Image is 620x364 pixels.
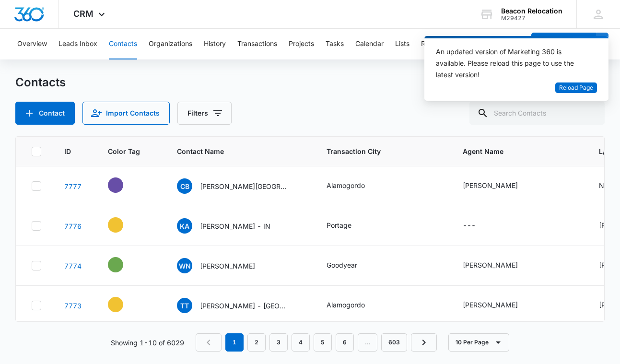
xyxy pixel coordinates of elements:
a: Page 5 [314,333,332,352]
div: Contact Name - Kevin Ayala - IN - Select to Edit Field [177,218,288,234]
button: Add Contact [531,33,596,56]
button: Reload Page [555,82,597,94]
button: History [204,29,226,59]
div: Transaction City - Portage - Select to Edit Field [327,220,369,232]
h1: Contacts [15,75,66,90]
span: CRM [73,9,94,19]
button: Add Contact [15,102,75,125]
p: [PERSON_NAME][GEOGRAPHIC_DATA], [GEOGRAPHIC_DATA] [200,181,286,191]
div: Portage [327,220,351,230]
div: Agent Name - - Select to Edit Field [463,220,493,232]
div: Alamogordo [327,300,365,310]
span: CB [177,178,192,194]
a: Next Page [411,333,437,352]
a: Navigate to contact details page for Cindy Boylan - Alamogordo, NM [64,182,82,190]
button: Reports [421,29,445,59]
div: [PERSON_NAME] [463,180,518,190]
div: Transaction City - Alamogordo - Select to Edit Field [327,300,382,311]
span: Reload Page [559,83,593,93]
nav: Pagination [196,333,437,352]
a: Page 4 [292,333,310,352]
span: TT [177,298,192,313]
span: WN [177,258,192,273]
button: Import Contacts [82,102,170,125]
span: ID [64,146,71,156]
div: Agent Name - Marlene Reyes-Burgess - Select to Edit Field [463,260,535,271]
button: Settings [457,29,483,59]
div: account name [501,7,562,15]
p: [PERSON_NAME] - IN [200,221,270,231]
button: Organizations [149,29,192,59]
div: [PERSON_NAME] [463,260,518,270]
em: 1 [225,333,244,352]
div: - - Select to Edit Field [108,177,140,193]
a: Navigate to contact details page for Kevin Ayala - IN [64,222,82,230]
div: Transaction City - Alamogordo - Select to Edit Field [327,180,382,192]
div: Transaction City - Goodyear - Select to Edit Field [327,260,374,271]
a: Page 2 [247,333,266,352]
div: [PERSON_NAME] [463,300,518,310]
button: Projects [289,29,314,59]
div: An updated version of Marketing 360 is available. Please reload this page to use the latest version! [436,46,585,81]
p: [PERSON_NAME] [200,261,255,271]
span: Color Tag [108,146,140,156]
span: Agent Name [463,146,576,156]
button: Transactions [237,29,277,59]
button: Calendar [355,29,384,59]
input: Search Contacts [469,102,605,125]
a: Page 6 [336,333,354,352]
div: - - Select to Edit Field [108,217,140,233]
div: --- [463,220,476,232]
div: Agent Name - Cindy Boylan - Select to Edit Field [463,300,535,311]
button: Leads Inbox [58,29,97,59]
div: Agent Name - Cindy Boylan - Select to Edit Field [463,180,535,192]
a: Navigate to contact details page for William Nguyen - AZ [64,262,82,270]
span: Contact Name [177,146,290,156]
div: - - Select to Edit Field [108,257,140,272]
a: Navigate to contact details page for Thomas Toscano IV - NM [64,302,82,310]
div: - - Select to Edit Field [108,297,140,312]
p: Showing 1-10 of 6029 [111,338,184,348]
button: Lists [395,29,409,59]
div: Contact Name - Cindy Boylan - Alamogordo, NM - Select to Edit Field [177,178,304,194]
button: 10 Per Page [448,333,509,352]
button: Filters [177,102,232,125]
div: Goodyear [327,260,357,270]
div: Alamogordo [327,180,365,190]
div: Contact Name - Thomas Toscano IV - NM - Select to Edit Field [177,298,304,313]
div: account id [501,15,562,22]
button: Contacts [109,29,137,59]
div: N/A [599,180,611,190]
a: Page 3 [269,333,288,352]
div: Contact Name - William Nguyen - AZ - Select to Edit Field [177,258,272,273]
button: Tasks [326,29,344,59]
p: [PERSON_NAME] - [GEOGRAPHIC_DATA] [200,301,286,311]
span: Transaction City [327,146,440,156]
button: Overview [17,29,47,59]
a: Page 603 [381,333,407,352]
span: KA [177,218,192,234]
